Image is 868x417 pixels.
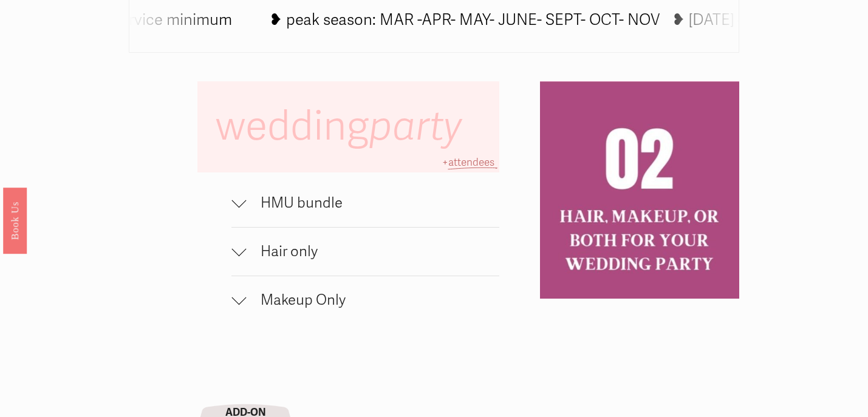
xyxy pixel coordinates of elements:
em: party [369,102,462,151]
span: + [442,156,448,169]
button: Makeup Only [231,276,499,324]
span: Makeup Only [246,291,499,309]
button: Hair only [231,228,499,276]
span: wedding [216,102,471,151]
span: Hair only [246,243,499,260]
span: attendees [448,156,494,169]
a: Book Us [3,187,27,253]
tspan: ❥ peak season: MAR -APR- MAY- JUNE- SEPT- OCT- NOV [269,11,660,30]
button: HMU bundle [231,179,499,227]
span: HMU bundle [246,194,499,212]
